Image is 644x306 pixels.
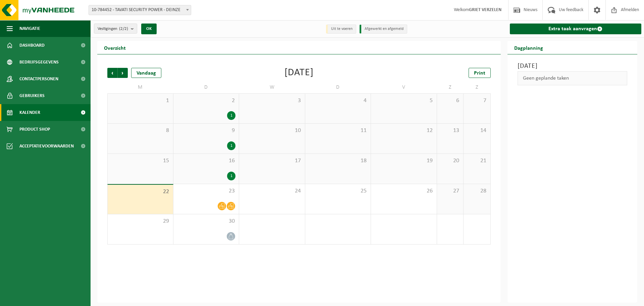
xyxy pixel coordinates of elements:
[440,97,460,104] span: 6
[440,187,460,195] span: 27
[19,121,50,138] span: Product Shop
[507,41,550,54] h2: Dagplanning
[469,68,491,78] a: Print
[440,127,460,134] span: 13
[467,127,487,134] span: 14
[467,157,487,165] span: 21
[89,5,191,15] span: 10-784452 - TAVATI SECURITY POWER - DEINZE
[19,37,45,54] span: Dashboard
[437,81,464,93] td: Z
[131,68,161,78] div: Vandaag
[177,187,236,195] span: 23
[119,27,128,31] count: (2/2)
[111,218,170,225] span: 29
[467,97,487,104] span: 7
[141,24,157,34] button: OK
[177,218,236,225] span: 30
[371,81,437,93] td: V
[111,157,170,165] span: 15
[19,104,40,121] span: Kalender
[469,7,501,12] strong: GRIET VERZELEN
[464,81,490,93] td: Z
[360,25,407,34] li: Afgewerkt en afgemeld
[284,68,314,78] div: [DATE]
[374,127,433,134] span: 12
[97,41,132,54] h2: Overzicht
[243,97,302,104] span: 3
[111,97,170,104] span: 1
[374,97,433,104] span: 5
[474,71,485,76] span: Print
[227,141,235,150] div: 1
[305,81,371,93] td: D
[326,25,356,34] li: Uit te voeren
[440,157,460,165] span: 20
[173,81,239,93] td: D
[467,187,487,195] span: 28
[19,87,45,104] span: Gebruikers
[3,291,112,306] iframe: chat widget
[239,81,305,93] td: W
[309,127,368,134] span: 11
[374,187,433,195] span: 26
[118,68,128,78] span: Volgende
[227,172,235,180] div: 1
[177,157,236,165] span: 16
[243,157,302,165] span: 17
[309,187,368,195] span: 25
[518,61,628,71] h3: [DATE]
[19,20,40,37] span: Navigatie
[19,54,59,71] span: Bedrijfsgegevens
[309,157,368,165] span: 18
[107,68,117,78] span: Vorige
[19,138,74,155] span: Acceptatievoorwaarden
[111,127,170,134] span: 8
[94,24,137,34] button: Vestigingen(2/2)
[243,127,302,134] span: 10
[107,81,173,93] td: M
[309,97,368,104] span: 4
[374,157,433,165] span: 19
[177,127,236,134] span: 9
[510,24,642,34] a: Extra taak aanvragen
[89,5,191,15] span: 10-784452 - TAVATI SECURITY POWER - DEINZE
[98,24,128,34] span: Vestigingen
[177,97,236,104] span: 2
[111,188,170,195] span: 22
[19,71,58,87] span: Contactpersonen
[227,111,235,120] div: 1
[243,187,302,195] span: 24
[518,71,628,85] div: Geen geplande taken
